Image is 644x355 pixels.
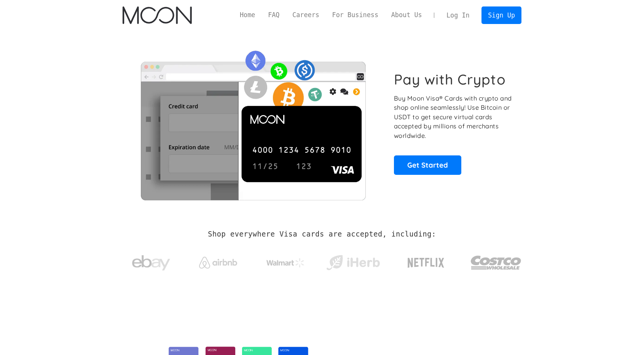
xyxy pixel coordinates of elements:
[394,155,461,174] a: Get Started
[407,253,445,272] img: Netflix
[261,10,286,20] a: FAQ
[325,253,381,273] img: iHerb
[123,6,191,24] a: home
[233,10,261,20] a: Home
[326,10,385,20] a: For Business
[123,243,179,279] a: ebay
[470,241,521,281] a: Costco
[266,258,304,267] img: Walmart
[208,230,436,238] h2: Shop everywhere Visa cards are accepted, including:
[190,249,247,272] a: Airbnb
[394,94,513,141] p: Buy Moon Visa® Cards with crypto and shop online seamlessly! Use Bitcoin or USDT to get secure vi...
[286,10,325,20] a: Careers
[123,6,191,24] img: Moon Logo
[325,245,381,277] a: iHerb
[440,7,476,24] a: Log In
[392,246,460,276] a: Netflix
[385,10,429,20] a: About Us
[470,248,521,277] img: Costco
[257,251,314,271] a: Walmart
[394,71,506,88] h1: Pay with Crypto
[481,6,521,24] a: Sign Up
[123,45,383,200] img: Moon Cards let you spend your crypto anywhere Visa is accepted.
[199,257,237,269] img: Airbnb
[132,251,170,275] img: ebay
